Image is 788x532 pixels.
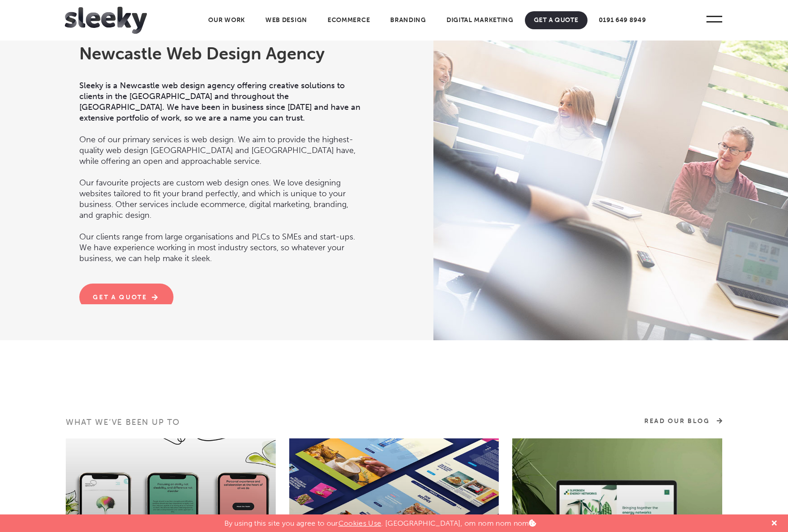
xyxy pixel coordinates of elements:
[590,11,655,29] a: 0191 649 8949
[79,123,360,167] p: One of our primary services is web design. We aim to provide the highest-quality web design [GEOG...
[79,42,360,65] h1: Newcastle Web Design Agency
[437,11,523,29] a: Digital Marketing
[65,7,147,34] img: Sleeky Web Design Newcastle
[525,11,588,29] a: Get A Quote
[644,417,722,426] a: Read Our Blog
[79,167,360,221] p: Our favourite projects are custom web design ones. We love designing websites tailored to fit you...
[79,221,360,264] p: Our clients range from large organisations and PLCs to SMEs and start-ups. We have experience wor...
[338,519,382,527] a: Cookies Use
[224,514,537,527] p: By using this site you agree to our . [GEOGRAPHIC_DATA], om nom nom nom
[199,11,254,29] a: Our Work
[79,284,173,311] a: Get a quote
[66,417,387,438] h3: What we’ve been up to
[79,81,360,123] strong: Sleeky is a Newcastle web design agency offering creative solutions to clients in the [GEOGRAPHIC...
[319,11,379,29] a: Ecommerce
[256,11,316,29] a: Web Design
[381,11,435,29] a: Branding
